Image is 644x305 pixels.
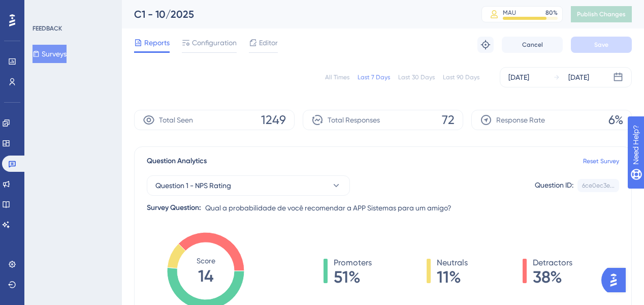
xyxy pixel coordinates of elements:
[496,114,545,126] span: Response Rate
[577,10,626,18] span: Publish Changes
[155,179,231,192] span: Question 1 - NPS Rating
[334,269,372,285] span: 51%
[535,179,573,192] div: Question ID:
[192,37,237,49] span: Configuration
[601,265,632,295] iframe: UserGuiding AI Assistant Launcher
[533,269,572,285] span: 38%
[398,73,435,81] div: Last 30 Days
[33,45,67,63] button: Surveys
[533,257,572,269] span: Detractors
[443,73,479,81] div: Last 90 Days
[197,257,215,265] tspan: Score
[594,41,608,49] span: Save
[582,181,615,190] div: 6ce0ec3e...
[571,37,632,53] button: Save
[261,112,286,128] span: 1249
[608,112,623,128] span: 6%
[334,257,372,269] span: Promoters
[437,257,468,269] span: Neutrals
[545,9,558,17] div: 80 %
[205,202,452,214] span: Qual a probabilidade de você recomendar a APP Sistemas para um amigo?
[442,112,455,128] span: 72
[325,73,349,81] div: All Times
[437,269,468,285] span: 11%
[508,71,529,83] div: [DATE]
[583,157,619,165] a: Reset Survey
[522,41,543,49] span: Cancel
[571,6,632,22] button: Publish Changes
[147,202,201,214] div: Survey Question:
[24,3,63,15] span: Need Help?
[328,114,380,126] span: Total Responses
[33,24,62,33] div: FEEDBACK
[134,7,456,21] div: C1 - 10/2025
[147,175,350,196] button: Question 1 - NPS Rating
[147,155,207,167] span: Question Analytics
[568,71,589,83] div: [DATE]
[503,9,516,17] div: MAU
[259,37,278,49] span: Editor
[502,37,563,53] button: Cancel
[144,37,170,49] span: Reports
[159,114,193,126] span: Total Seen
[358,73,390,81] div: Last 7 Days
[198,266,214,286] tspan: 14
